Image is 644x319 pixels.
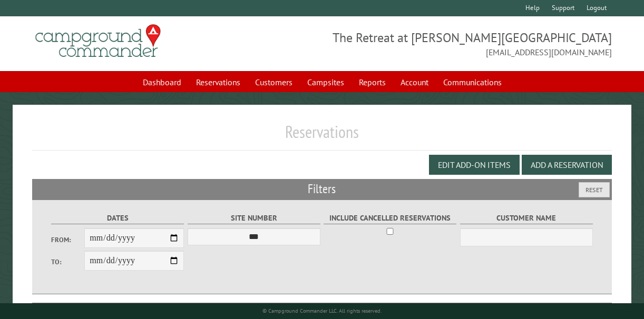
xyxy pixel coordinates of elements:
label: Include Cancelled Reservations [324,212,456,224]
h1: Reservations [32,122,612,151]
label: Dates [51,212,184,224]
button: Reset [579,182,610,197]
button: Edit Add-on Items [429,155,520,175]
h2: Filters [32,179,612,199]
button: Add a Reservation [522,155,612,175]
a: Reservations [190,72,247,92]
small: © Campground Commander LLC. All rights reserved. [262,307,382,314]
a: Dashboard [136,72,188,92]
label: From: [51,235,84,245]
a: Reports [353,72,392,92]
label: Customer Name [460,212,593,224]
a: Customers [249,72,299,92]
img: Campground Commander [32,21,164,62]
a: Account [394,72,435,92]
span: The Retreat at [PERSON_NAME][GEOGRAPHIC_DATA] [EMAIL_ADDRESS][DOMAIN_NAME] [322,29,612,58]
label: Site Number [188,212,320,224]
label: To: [51,257,84,267]
a: Campsites [301,72,350,92]
a: Communications [437,72,508,92]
